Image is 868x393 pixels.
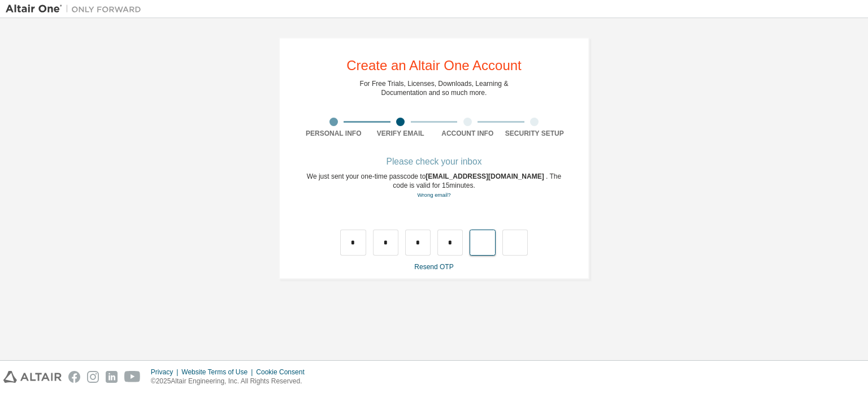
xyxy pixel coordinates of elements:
div: Security Setup [501,129,568,138]
div: For Free Trials, Licenses, Downloads, Learning & Documentation and so much more. [360,79,509,97]
div: Create an Altair One Account [346,59,522,72]
img: facebook.svg [68,371,80,383]
img: Altair One [6,3,147,15]
a: Resend OTP [414,263,453,271]
img: altair_logo.svg [3,371,62,383]
div: We just sent your one-time passcode to . The code is valid for 15 minutes. [300,172,568,200]
p: © 2025 Altair Engineering, Inc. All Rights Reserved. [151,377,311,386]
div: Please check your inbox [300,158,568,165]
img: instagram.svg [87,371,99,383]
div: Website Terms of Use [181,368,256,377]
span: [EMAIL_ADDRESS][DOMAIN_NAME] [426,172,546,180]
div: Verify Email [367,129,435,138]
div: Privacy [151,368,181,377]
div: Cookie Consent [256,368,311,377]
div: Personal Info [300,129,367,138]
div: Account Info [434,129,501,138]
a: Go back to the registration form [417,192,450,198]
img: linkedin.svg [106,371,118,383]
img: youtube.svg [124,371,141,383]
